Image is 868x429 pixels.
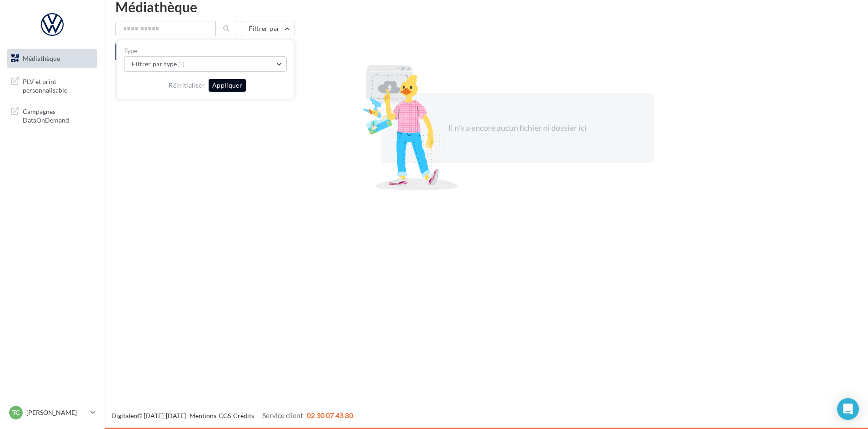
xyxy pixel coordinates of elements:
[307,411,353,419] span: 02 30 07 43 80
[190,412,216,419] a: Mentions
[5,72,99,99] a: PLV et print personnalisable
[233,412,254,419] a: Crédits
[23,105,94,125] span: Campagnes DataOnDemand
[23,54,60,62] span: Médiathèque
[209,79,246,92] button: Appliquer
[241,21,294,36] button: Filtrer par
[124,48,287,54] label: Type
[837,398,859,420] div: Open Intercom Messenger
[5,49,99,68] a: Médiathèque
[219,412,231,419] a: CGS
[12,408,20,417] span: TC
[448,123,587,133] span: Il n'y a encore aucun fichier ni dossier ici
[111,412,353,419] span: © [DATE]-[DATE] - - -
[262,411,303,419] span: Service client
[5,102,99,128] a: Campagnes DataOnDemand
[7,404,97,421] a: TC [PERSON_NAME]
[26,408,87,417] p: [PERSON_NAME]
[165,80,209,91] button: Réinitialiser
[23,75,94,95] span: PLV et print personnalisable
[177,60,185,68] span: (1)
[111,412,137,419] a: Digitaleo
[124,56,287,72] button: Filtrer par type(1)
